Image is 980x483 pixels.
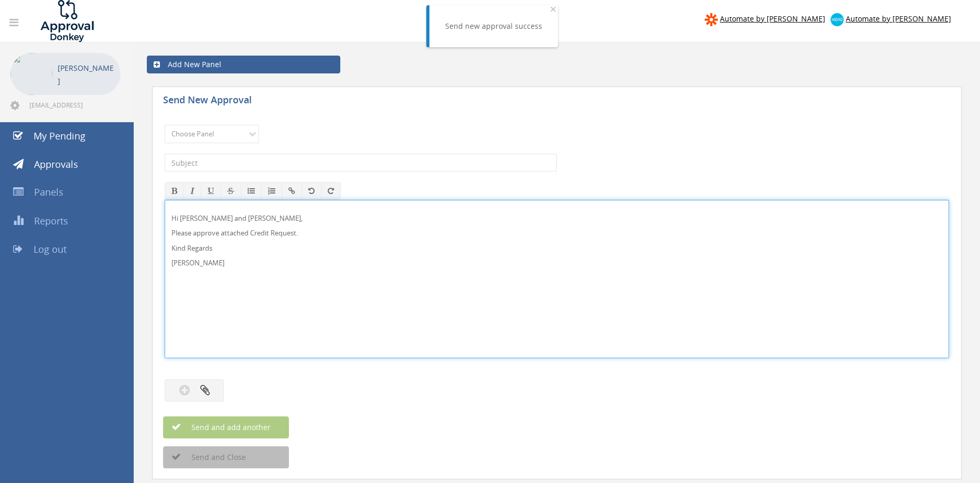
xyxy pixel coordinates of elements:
button: Underline [201,182,221,200]
p: Kind Regards [171,243,942,253]
button: Unordered List [241,182,262,200]
input: Subject [165,154,557,171]
button: Strikethrough [220,182,241,200]
span: Send and add another [169,422,271,432]
span: × [550,2,556,16]
button: Italic [184,182,201,200]
a: Add New Panel [147,56,340,73]
span: Automate by [PERSON_NAME] [846,14,951,24]
img: xero-logo.png [831,13,844,26]
span: Automate by [PERSON_NAME] [720,14,825,24]
button: Insert / edit link [282,182,302,200]
span: Log out [34,243,67,255]
p: [PERSON_NAME] [171,258,942,268]
p: [PERSON_NAME] [58,61,115,88]
span: My Pending [34,130,85,142]
button: Bold [165,182,184,200]
button: Send and Close [163,446,289,468]
button: Send and add another [163,416,289,438]
span: [EMAIL_ADDRESS][DOMAIN_NAME] [29,101,119,109]
button: Ordered List [261,182,282,200]
img: zapier-logomark.png [705,13,718,26]
p: Hi [PERSON_NAME] and [PERSON_NAME], [171,213,942,223]
button: Redo [321,182,341,200]
span: Panels [34,186,63,198]
p: Please approve attached Credit Request. [171,228,942,238]
button: Undo [301,182,321,200]
span: Approvals [34,158,78,170]
div: Send new approval success [445,21,542,31]
h5: Send New Approval [163,95,347,108]
span: Reports [34,214,68,227]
